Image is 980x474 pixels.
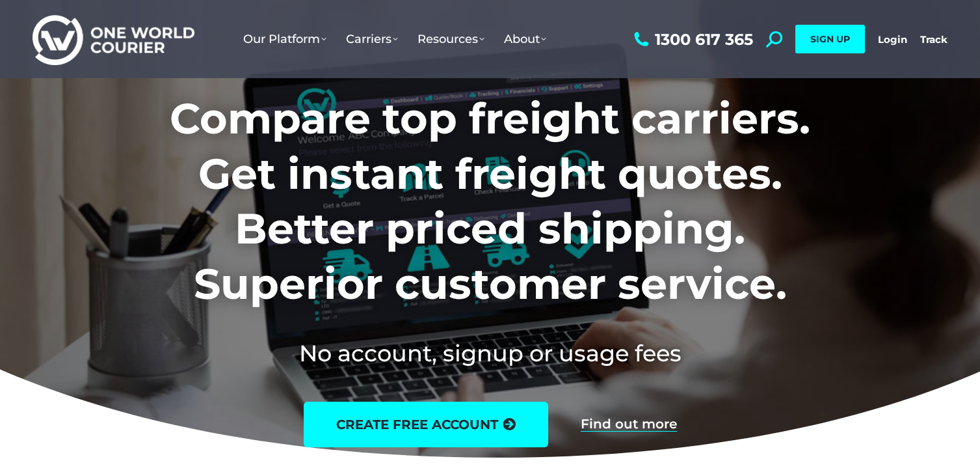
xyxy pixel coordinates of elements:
[304,402,548,447] a: create free account
[494,19,556,59] a: About
[408,19,494,59] a: Resources
[233,19,336,59] a: Our Platform
[810,33,850,45] span: SIGN UP
[417,32,484,46] span: Resources
[631,31,753,48] a: 1300 617 365
[336,19,408,59] a: Carriers
[346,32,398,46] span: Carriers
[243,32,326,46] span: Our Platform
[33,13,194,66] img: One World Courier
[504,32,546,46] span: About
[795,25,865,53] a: SIGN UP
[84,337,896,369] h2: No account, signup or usage fees
[920,33,947,46] a: Track
[84,91,896,311] h1: Compare top freight carriers. Get instant freight quotes. Better priced shipping. Superior custom...
[878,33,907,46] a: Login
[581,417,677,432] a: Find out more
